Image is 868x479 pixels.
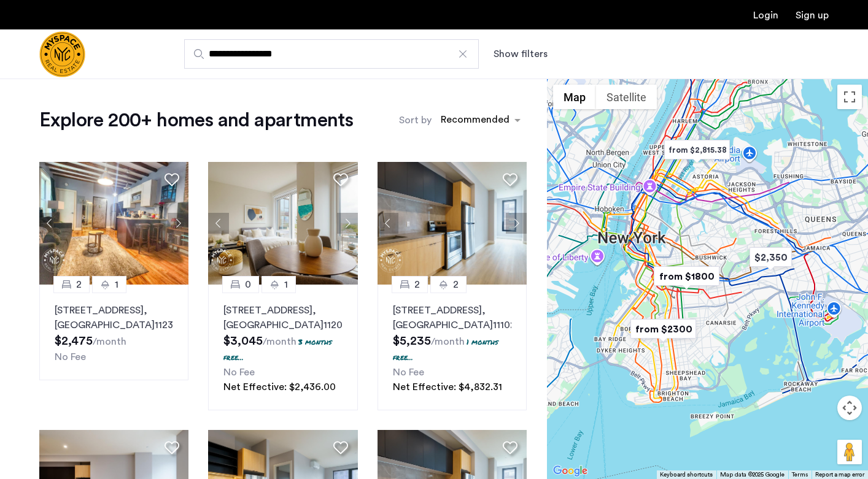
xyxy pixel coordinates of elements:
[431,337,465,347] sub: /month
[399,113,432,128] label: Sort by
[378,285,527,410] a: 22[STREET_ADDRESS], [GEOGRAPHIC_DATA]111021 months free...No FeeNet Effective: $4,832.31
[837,440,862,464] button: Drag Pegman onto the map to open Street View
[223,335,263,347] span: $3,045
[55,303,173,332] p: [STREET_ADDRESS] 11233
[494,47,548,61] button: Show or hide filters
[39,31,85,77] a: Cazamio Logo
[837,396,862,420] button: Map camera controls
[337,213,358,234] button: Next apartment
[284,277,288,292] span: 1
[745,243,797,271] div: $2,350
[208,213,229,234] button: Previous apartment
[184,39,479,69] input: Apartment Search
[626,315,701,343] div: from $2300
[76,277,82,292] span: 2
[550,463,591,479] a: Open this area in Google Maps (opens a new window)
[39,162,189,285] img: 1997_638660674255189691.jpeg
[39,285,188,380] a: 21[STREET_ADDRESS], [GEOGRAPHIC_DATA]11233No Fee
[393,303,511,332] p: [STREET_ADDRESS] 11102
[506,213,527,234] button: Next apartment
[393,382,502,392] span: Net Effective: $4,832.31
[55,352,86,362] span: No Fee
[393,337,498,362] p: 1 months free...
[55,335,93,347] span: $2,475
[815,470,864,479] a: Report a map error
[223,382,336,392] span: Net Effective: $2,436.00
[93,337,126,347] sub: /month
[453,277,459,292] span: 2
[659,136,735,164] div: from $2,815.38
[393,335,431,347] span: $5,235
[208,285,357,410] a: 01[STREET_ADDRESS], [GEOGRAPHIC_DATA]112073 months free...No FeeNet Effective: $2,436.00
[550,463,591,479] img: Google
[660,470,713,479] button: Keyboard shortcuts
[168,213,188,234] button: Next apartment
[414,277,420,292] span: 2
[39,213,60,234] button: Previous apartment
[208,162,358,285] img: 1997_638519001096654587.png
[596,85,657,109] button: Show satellite imagery
[553,85,596,109] button: Show street map
[393,367,424,377] span: No Fee
[720,472,785,478] span: Map data ©2025 Google
[115,277,118,292] span: 1
[796,10,829,20] a: Registration
[378,213,398,234] button: Previous apartment
[263,337,296,347] sub: /month
[792,470,808,479] a: Terms (opens in new tab)
[39,31,85,77] img: logo
[649,262,724,290] div: from $1800
[245,277,251,292] span: 0
[39,108,353,132] h1: Explore 200+ homes and apartments
[223,303,342,332] p: [STREET_ADDRESS] 11207
[378,162,527,285] img: 1997_638519968035243270.png
[753,10,778,20] a: Login
[439,112,510,130] div: Recommended
[837,85,862,109] button: Toggle fullscreen view
[223,367,255,377] span: No Fee
[435,109,527,131] ng-select: sort-apartment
